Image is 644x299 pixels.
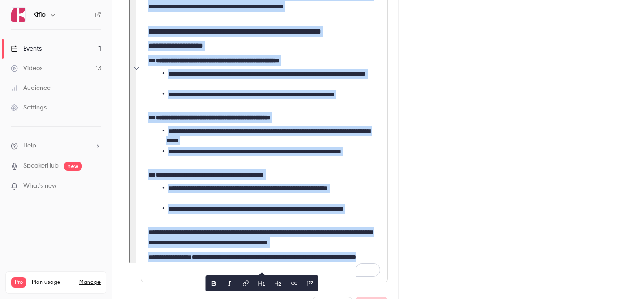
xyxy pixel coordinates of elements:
img: Kiflo [11,8,25,22]
button: blockquote [303,276,318,291]
button: bold [207,276,221,291]
a: Manage [79,279,101,286]
button: link [239,276,253,291]
div: Videos [11,64,42,73]
button: italic [223,276,237,291]
div: Events [11,44,42,53]
a: SpeakerHub [23,161,59,171]
span: Help [23,141,36,151]
span: new [64,162,82,171]
span: Plan usage [32,279,74,286]
div: Settings [11,103,47,112]
span: What's new [23,181,57,191]
li: help-dropdown-opener [11,141,101,151]
div: Audience [11,84,51,93]
h6: Kiflo [33,10,46,19]
iframe: Noticeable Trigger [90,182,101,190]
span: Pro [11,277,26,288]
